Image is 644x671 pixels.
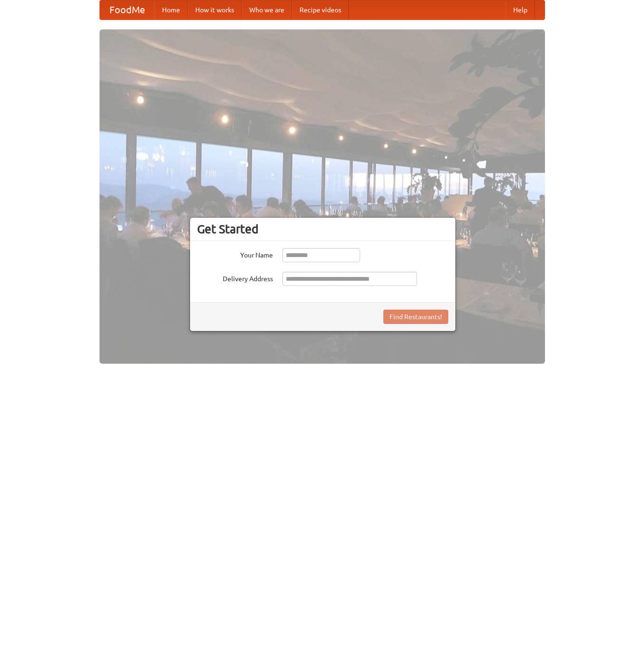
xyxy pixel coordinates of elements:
[383,310,448,324] button: Find Restaurants!
[197,222,448,236] h3: Get Started
[197,272,273,284] label: Delivery Address
[154,0,188,19] a: Home
[506,0,535,19] a: Help
[188,0,242,19] a: How it works
[242,0,292,19] a: Who we are
[292,0,349,19] a: Recipe videos
[197,248,273,260] label: Your Name
[100,0,154,19] a: FoodMe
